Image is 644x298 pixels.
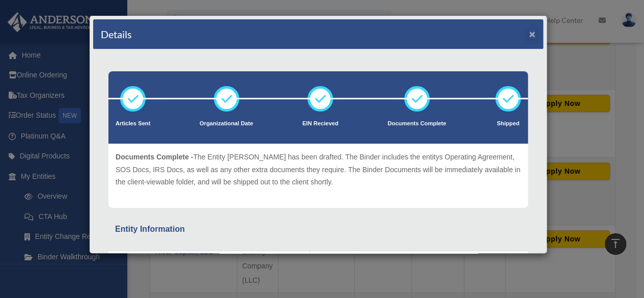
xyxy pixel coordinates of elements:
[495,119,521,129] p: Shipped
[116,153,193,161] span: Documents Complete -
[200,119,253,129] p: Organizational Date
[302,119,339,129] p: EIN Recieved
[529,29,536,39] button: ×
[101,27,132,41] h4: Details
[387,119,446,129] p: Documents Complete
[116,151,521,188] p: The Entity [PERSON_NAME] has been drafted. The Binder includes the entitys Operating Agreement, S...
[116,119,150,129] p: Articles Sent
[115,222,521,236] div: Entity Information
